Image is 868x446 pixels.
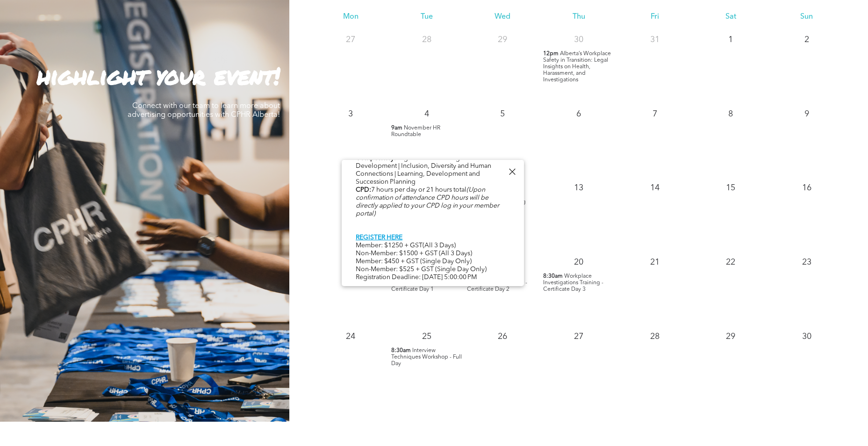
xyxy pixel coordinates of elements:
[543,273,603,292] span: Workplace Investigations Training - Certificate Day 3
[418,328,435,345] p: 25
[391,273,452,292] span: Workplace Investigations Training - Certificate Day 1
[646,254,663,271] p: 21
[722,328,739,345] p: 29
[465,13,541,22] div: Wed
[494,328,511,345] p: 26
[391,347,411,354] span: 8:30am
[342,106,359,122] p: 3
[494,31,511,48] p: 29
[391,125,402,131] span: 9am
[313,13,389,22] div: Mon
[391,348,462,367] span: Interview Techniques Workshop - Full Day
[541,13,617,22] div: Thu
[570,180,587,196] p: 13
[543,273,563,280] span: 8:30am
[798,31,815,48] p: 2
[768,13,845,22] div: Sun
[722,254,739,271] p: 22
[570,106,587,122] p: 6
[128,102,280,119] span: Connect with our team to learn more about advertising opportunities with CPHR Alberta!
[494,106,511,122] p: 5
[391,125,440,137] span: November HR Roundtable
[646,180,663,196] p: 14
[342,31,359,48] p: 27
[798,328,815,345] p: 30
[543,51,611,83] span: Alberta’s Workplace Safety in Transition: Legal Insights on Health, Harassment, and Investigations
[646,328,663,345] p: 28
[798,180,815,196] p: 16
[418,106,435,122] p: 4
[389,13,465,22] div: Tue
[342,328,359,345] p: 24
[722,106,739,122] p: 8
[722,180,739,196] p: 15
[570,31,587,48] p: 30
[722,31,739,48] p: 1
[467,273,527,292] span: Workplace Investigations Training - Certificate Day 2
[798,254,815,271] p: 23
[37,59,280,92] strong: highlight your event!
[646,106,663,122] p: 7
[693,13,769,22] div: Sat
[617,13,693,22] div: Fri
[798,106,815,122] p: 9
[356,234,402,241] a: REGISTER HERE
[418,31,435,48] p: 28
[570,254,587,271] p: 20
[570,328,587,345] p: 27
[543,50,559,57] span: 12pm
[356,187,371,193] b: CPD:
[646,31,663,48] p: 31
